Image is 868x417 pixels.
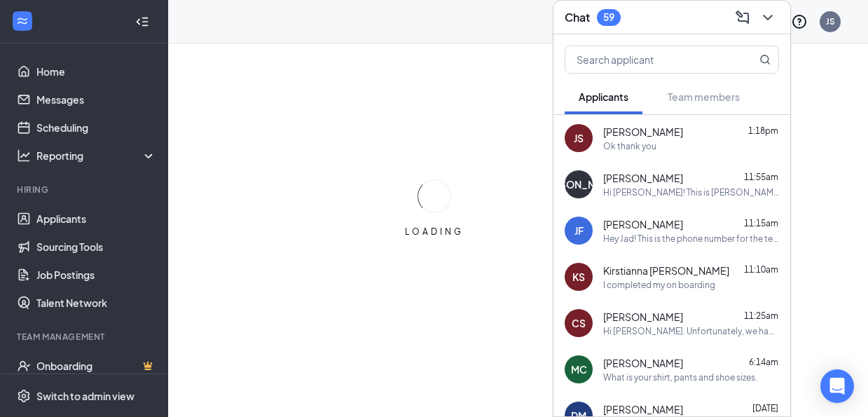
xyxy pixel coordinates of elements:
[603,217,683,231] span: [PERSON_NAME]
[135,15,149,29] svg: Collapse
[748,125,778,136] span: 1:18pm
[744,218,778,228] span: 11:15am
[603,11,614,23] div: 59
[759,9,776,26] svg: ChevronDown
[603,371,757,383] div: What is your shirt, pants and shoe sizes.
[574,131,584,145] div: JS
[603,402,683,416] span: [PERSON_NAME]
[744,172,778,182] span: 11:55am
[36,289,156,317] a: Talent Network
[17,331,153,343] div: Team Management
[603,279,715,291] div: I completed my on boarding
[399,226,469,238] div: LOADING
[603,186,779,198] div: Hi [PERSON_NAME]! This is [PERSON_NAME] from the Galena Culvers. First, I want to apologize for n...
[565,46,731,73] input: Search applicant
[36,233,156,261] a: Sourcing Tools
[820,369,854,403] div: Open Intercom Messenger
[826,15,835,27] div: JS
[603,310,683,324] span: [PERSON_NAME]
[744,310,778,321] span: 11:25am
[36,149,157,163] div: Reporting
[571,362,587,376] div: MC
[749,357,778,367] span: 6:14am
[668,90,740,103] span: Team members
[15,14,29,28] svg: WorkstreamLogo
[17,149,31,163] svg: Analysis
[17,389,31,403] svg: Settings
[36,389,135,403] div: Switch to admin view
[603,140,656,152] div: Ok thank you
[603,264,729,278] span: Kirstianna [PERSON_NAME]
[791,13,808,30] svg: QuestionInfo
[603,356,683,370] span: [PERSON_NAME]
[572,316,586,330] div: CS
[731,6,754,29] button: ComposeMessage
[36,352,156,380] a: OnboardingCrown
[759,54,771,65] svg: MagnifyingGlass
[734,9,751,26] svg: ComposeMessage
[36,86,156,114] a: Messages
[752,403,778,413] span: [DATE]
[579,90,628,103] span: Applicants
[603,325,779,337] div: Hi [PERSON_NAME]. Unfortunately, we had to reschedule your meeting with [PERSON_NAME] for Crew Me...
[565,10,590,25] h3: Chat
[603,171,683,185] span: [PERSON_NAME]
[538,177,619,191] div: [PERSON_NAME]
[17,184,153,196] div: Hiring
[36,205,156,233] a: Applicants
[574,224,584,238] div: JF
[36,261,156,289] a: Job Postings
[572,270,585,284] div: KS
[603,233,779,245] div: Hey Jad! This is the phone number for the team text line [PHONE_NUMBER]. Once you complete the or...
[603,125,683,139] span: [PERSON_NAME]
[744,264,778,275] span: 11:10am
[757,6,779,29] button: ChevronDown
[36,57,156,86] a: Home
[36,114,156,142] a: Scheduling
